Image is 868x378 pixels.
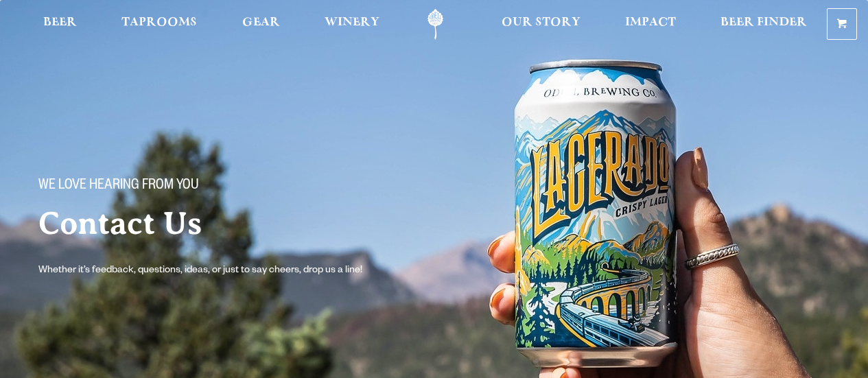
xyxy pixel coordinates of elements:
[38,178,199,196] span: We love hearing from you
[502,17,580,28] span: Our Story
[316,9,388,40] a: Winery
[410,9,461,40] a: Odell Home
[43,17,77,28] span: Beer
[38,206,467,241] h2: Contact Us
[325,17,379,28] span: Winery
[242,17,280,28] span: Gear
[720,17,807,28] span: Beer Finder
[113,9,206,40] a: Taprooms
[233,9,289,40] a: Gear
[712,9,816,40] a: Beer Finder
[121,17,197,28] span: Taprooms
[34,9,86,40] a: Beer
[625,17,676,28] span: Impact
[616,9,685,40] a: Impact
[493,9,589,40] a: Our Story
[38,263,390,279] p: Whether it’s feedback, questions, ideas, or just to say cheers, drop us a line!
